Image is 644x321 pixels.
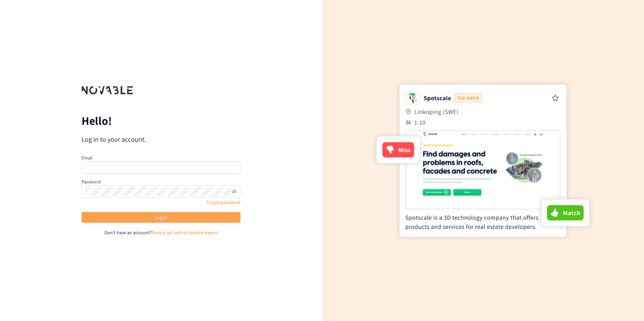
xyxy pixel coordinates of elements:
span: eye-invisible [232,189,236,194]
label: Email [82,155,93,161]
span: Log in [155,214,167,221]
p: Hello! [82,115,240,126]
p: Log in to your account. [82,135,240,144]
span: Don't have an account? [104,229,151,236]
a: Forgot password [206,199,240,205]
a: Book a call with a Novable expert [151,229,218,236]
button: Log in [82,212,240,223]
label: Password [82,179,101,185]
iframe: Chat Widget [610,289,644,321]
